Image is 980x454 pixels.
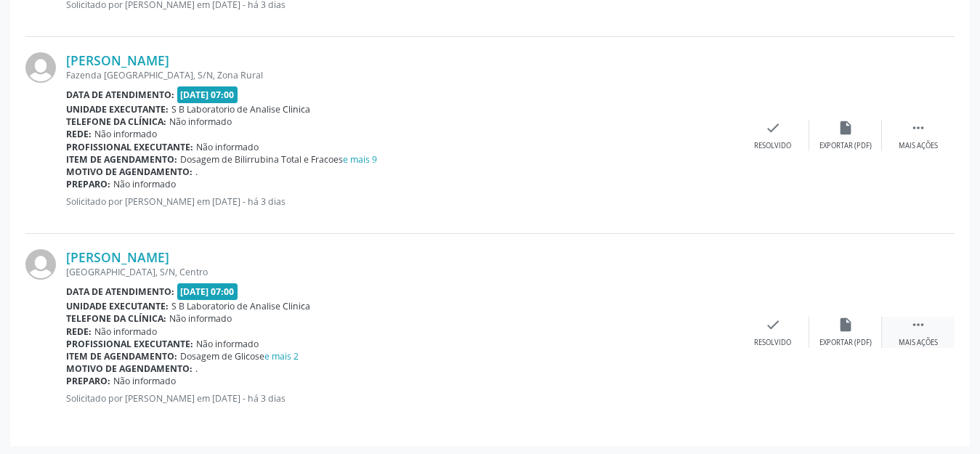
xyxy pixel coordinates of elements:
[25,52,56,83] img: img
[66,178,110,190] b: Preparo:
[66,285,174,298] b: Data de atendimento:
[66,362,193,375] b: Motivo de agendamento:
[66,249,169,265] a: [PERSON_NAME]
[113,178,176,190] span: Não informado
[343,153,377,166] a: e mais 9
[196,338,259,350] span: Não informado
[765,120,781,136] i: check
[66,338,193,350] b: Profissional executante:
[66,375,110,387] b: Preparo:
[66,195,737,208] p: Solicitado por [PERSON_NAME] em [DATE] - há 3 dias
[113,375,176,387] span: Não informado
[819,338,872,348] div: Exportar (PDF)
[910,317,926,333] i: 
[66,69,737,81] div: Fazenda [GEOGRAPHIC_DATA], S/N, Zona Rural
[66,115,166,128] b: Telefone da clínica:
[169,115,232,128] span: Não informado
[66,103,169,115] b: Unidade executante:
[177,86,238,103] span: [DATE] 07:00
[180,153,377,166] span: Dosagem de Bilirrubina Total e Fracoes
[196,141,259,153] span: Não informado
[754,338,791,348] div: Resolvido
[66,266,737,278] div: [GEOGRAPHIC_DATA], S/N, Centro
[754,141,791,151] div: Resolvido
[66,300,169,312] b: Unidade executante:
[66,141,193,153] b: Profissional executante:
[171,103,310,115] span: S B Laboratorio de Analise Clinica
[195,166,198,178] span: .
[819,141,872,151] div: Exportar (PDF)
[94,325,157,338] span: Não informado
[66,312,166,325] b: Telefone da clínica:
[66,89,174,101] b: Data de atendimento:
[66,392,737,405] p: Solicitado por [PERSON_NAME] em [DATE] - há 3 dias
[899,338,938,348] div: Mais ações
[910,120,926,136] i: 
[765,317,781,333] i: check
[66,153,177,166] b: Item de agendamento:
[195,362,198,375] span: .
[25,249,56,280] img: img
[838,317,854,333] i: insert_drive_file
[899,141,938,151] div: Mais ações
[171,300,310,312] span: S B Laboratorio de Analise Clinica
[66,325,92,338] b: Rede:
[66,52,169,68] a: [PERSON_NAME]
[94,128,157,140] span: Não informado
[66,166,193,178] b: Motivo de agendamento:
[264,350,299,362] a: e mais 2
[169,312,232,325] span: Não informado
[66,350,177,362] b: Item de agendamento:
[177,283,238,300] span: [DATE] 07:00
[838,120,854,136] i: insert_drive_file
[66,128,92,140] b: Rede:
[180,350,299,362] span: Dosagem de Glicose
